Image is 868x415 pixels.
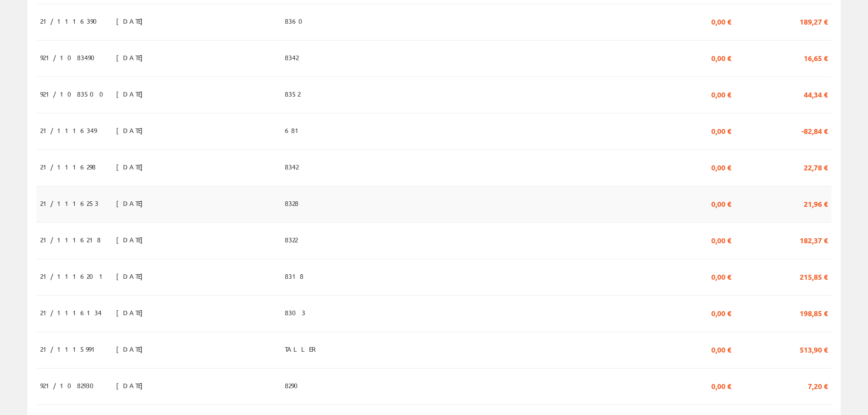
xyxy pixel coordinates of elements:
[711,123,731,138] span: 0,00 €
[40,50,100,65] span: 921/1083490
[116,341,148,357] span: [DATE]
[711,268,731,284] span: 0,00 €
[285,378,303,393] span: 8290
[711,195,731,211] span: 0,00 €
[285,305,305,320] span: 8303
[801,123,828,138] span: -82,84 €
[285,123,303,138] span: 681
[116,50,148,65] span: [DATE]
[116,305,148,320] span: [DATE]
[285,341,319,357] span: TALLER
[40,159,96,174] span: 21/1116298
[285,195,298,211] span: 8328
[800,13,828,29] span: 189,27 €
[116,195,148,211] span: [DATE]
[116,123,148,138] span: [DATE]
[40,195,98,211] span: 21/1116253
[116,86,148,102] span: [DATE]
[711,13,731,29] span: 0,00 €
[804,159,828,174] span: 22,78 €
[285,232,298,247] span: 8322
[711,305,731,320] span: 0,00 €
[804,50,828,65] span: 16,65 €
[711,341,731,357] span: 0,00 €
[711,86,731,102] span: 0,00 €
[800,305,828,320] span: 198,85 €
[804,86,828,102] span: 44,34 €
[40,305,102,320] span: 21/1116134
[800,268,828,284] span: 215,85 €
[40,232,101,247] span: 21/1116218
[116,268,148,284] span: [DATE]
[711,50,731,65] span: 0,00 €
[285,86,300,102] span: 8352
[40,13,103,29] span: 21/1116390
[116,159,148,174] span: [DATE]
[116,232,148,247] span: [DATE]
[711,232,731,247] span: 0,00 €
[40,268,107,284] span: 21/1116201
[40,378,99,393] span: 921/1082930
[711,159,731,174] span: 0,00 €
[285,268,303,284] span: 8318
[285,159,298,174] span: 8342
[116,378,148,393] span: [DATE]
[40,123,97,138] span: 21/1116349
[285,50,298,65] span: 8342
[285,13,308,29] span: 8360
[40,341,99,357] span: 21/1115991
[804,195,828,211] span: 21,96 €
[40,86,109,102] span: 921/1083500
[808,378,828,393] span: 7,20 €
[711,378,731,393] span: 0,00 €
[800,341,828,357] span: 513,90 €
[116,13,148,29] span: [DATE]
[800,232,828,247] span: 182,37 €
